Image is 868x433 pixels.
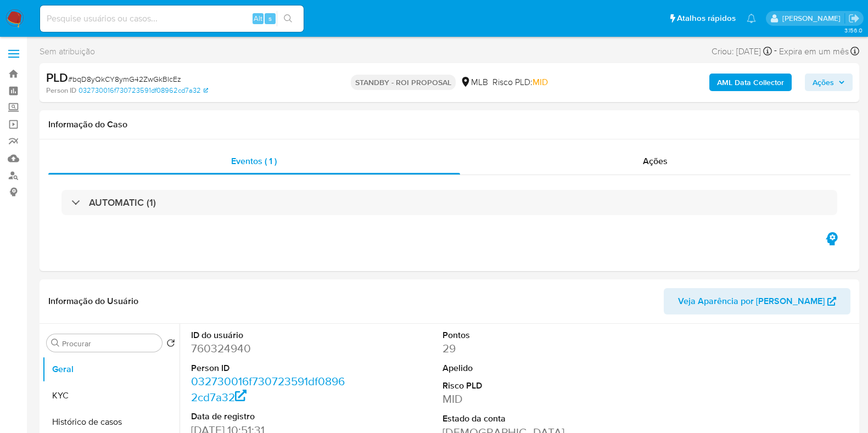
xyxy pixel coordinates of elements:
b: PLD [46,69,68,86]
dt: Pontos [443,329,600,341]
a: 032730016f730723591df08962cd7a32 [191,373,345,404]
a: 032730016f730723591df08962cd7a32 [79,86,208,95]
span: # bqD8yQkCY8ymG42ZwGkBIcEz [68,74,181,85]
button: search-icon [277,11,299,26]
button: Retornar ao pedido padrão [166,339,175,351]
span: Alt [254,13,262,24]
dt: Data de registro [191,410,348,423]
input: Pesquise usuários ou casos... [40,12,304,26]
button: KYC [42,383,180,409]
p: STANDBY - ROI PROPOSAL [351,75,456,90]
a: Sair [848,13,860,24]
b: Person ID [46,86,76,95]
span: Sem atribuição [40,46,95,58]
span: Eventos ( 1 ) [231,155,277,167]
div: Criou: [DATE] [712,44,772,59]
p: viviane.jdasilva@mercadopago.com.br [782,13,844,24]
dt: Risco PLD [443,380,600,392]
dd: 760324940 [191,341,348,356]
span: Ações [813,74,834,91]
dd: MID [443,391,600,407]
button: Geral [42,356,180,383]
dd: 29 [443,341,600,356]
button: AML Data Collector [709,74,792,91]
div: MLB [460,76,488,88]
button: Procurar [51,339,60,347]
span: Ações [643,155,668,167]
dt: Person ID [191,362,348,374]
h1: Informação do Usuário [48,296,138,307]
dt: Apelido [443,362,600,374]
span: Atalhos rápidos [677,13,736,24]
h3: AUTOMATIC (1) [89,196,156,209]
span: s [268,13,272,24]
button: Ações [805,74,853,91]
span: - [774,44,777,59]
span: Risco PLD: [492,76,548,88]
a: Notificações [747,14,756,23]
button: Veja Aparência por [PERSON_NAME] [664,288,850,314]
span: MID [533,76,548,88]
span: Expira em um mês [779,46,849,58]
input: Procurar [62,339,158,348]
b: AML Data Collector [717,74,784,91]
div: AUTOMATIC (1) [61,190,837,215]
dt: Estado da conta [443,413,600,425]
h1: Informação do Caso [48,119,850,130]
span: Veja Aparência por [PERSON_NAME] [678,288,825,314]
dt: ID do usuário [191,329,348,341]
